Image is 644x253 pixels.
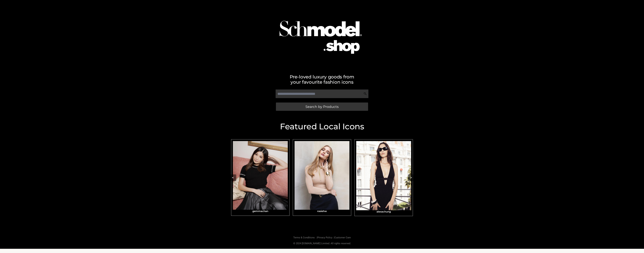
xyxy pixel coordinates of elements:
[334,236,351,239] a: Customer Care
[233,210,288,213] h3: gemmachan
[276,103,368,111] a: Search by Products
[295,210,349,213] h3: rosiehw
[231,139,290,216] a: gemmachangemmachan
[354,139,413,216] a: alexachungalexachung
[229,74,415,85] h2: Pre-loved luxury goods from your favourite fashion icons
[229,241,415,246] p: © 2024 [DOMAIN_NAME] Limited. All rights reserved.
[233,141,288,210] img: gemmachan
[356,210,411,213] h3: alexachung
[229,174,236,181] button: <
[364,92,367,95] img: Search Icon
[317,236,334,239] a: Privacy Policy |
[295,141,349,210] img: rosiehw
[293,236,317,239] a: Terms & Conditions |
[356,141,411,210] img: alexachung
[305,105,339,108] span: Search by Products
[229,139,415,216] div: Carousel Navigation
[229,123,415,131] h2: Featured Local Icons​
[408,174,415,181] button: >
[293,139,351,216] a: rosiehwrosiehw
